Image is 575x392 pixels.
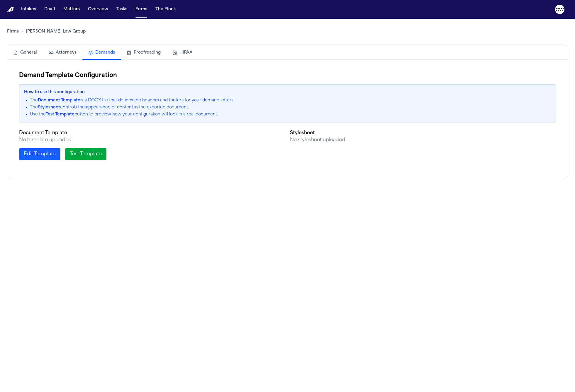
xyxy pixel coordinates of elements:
[7,29,19,35] a: Firms
[24,89,551,95] h3: How to use this configuration
[30,105,551,110] li: The controls the appearance of content in the exported document.
[121,46,167,59] button: Proofreading
[61,4,82,15] button: Matters
[38,105,60,110] strong: Stylesheet
[167,46,199,59] button: HIPAA
[86,4,111,15] button: Overview
[19,71,556,80] h2: Demand Template Configuration
[114,4,130,15] button: Tasks
[30,98,551,103] li: The is a DOCX file that defines the headers and footers for your demand letters.
[19,129,285,137] h3: Document Template
[7,46,43,59] button: General
[46,112,74,117] strong: Test Template
[133,4,150,15] button: Firms
[19,137,285,144] p: No template uploaded
[82,46,121,60] button: Demands
[26,29,86,35] a: [PERSON_NAME] Law Group
[7,29,86,35] nav: Breadcrumb
[7,7,14,12] a: Home
[19,148,60,160] button: Edit Template
[30,112,551,117] li: Use the button to preview how your configuration will look in a real document.
[43,46,82,59] button: Attorneys
[290,129,556,137] h3: Stylesheet
[290,137,556,144] p: No stylesheet uploaded
[38,98,80,103] strong: Document Template
[153,4,178,15] button: The Flock
[65,148,106,160] button: Test Template
[42,4,57,15] button: Day 1
[7,7,14,12] img: Finch Logo
[19,4,38,15] button: Intakes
